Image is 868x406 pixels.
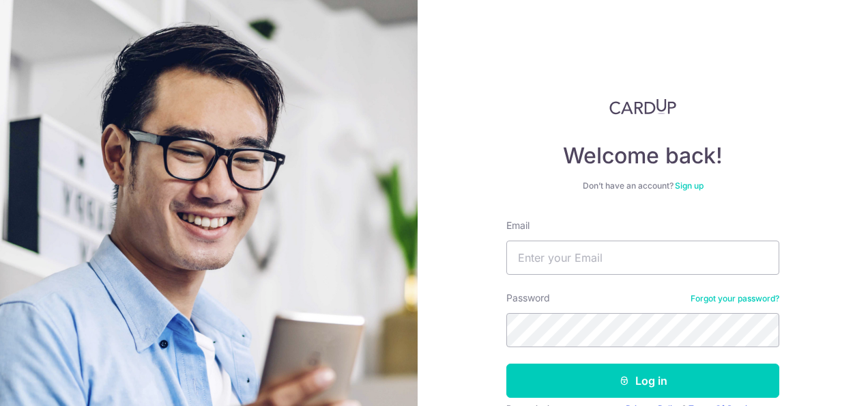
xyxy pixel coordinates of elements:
a: Sign up [675,180,704,191]
a: Forgot your password? [691,293,779,304]
button: Log in [506,364,779,398]
h4: Welcome back! [506,142,779,170]
label: Email [506,219,530,232]
div: Don’t have an account? [506,180,779,191]
img: CardUp Logo [609,98,676,115]
label: Password [506,291,550,305]
input: Enter your Email [506,241,779,275]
